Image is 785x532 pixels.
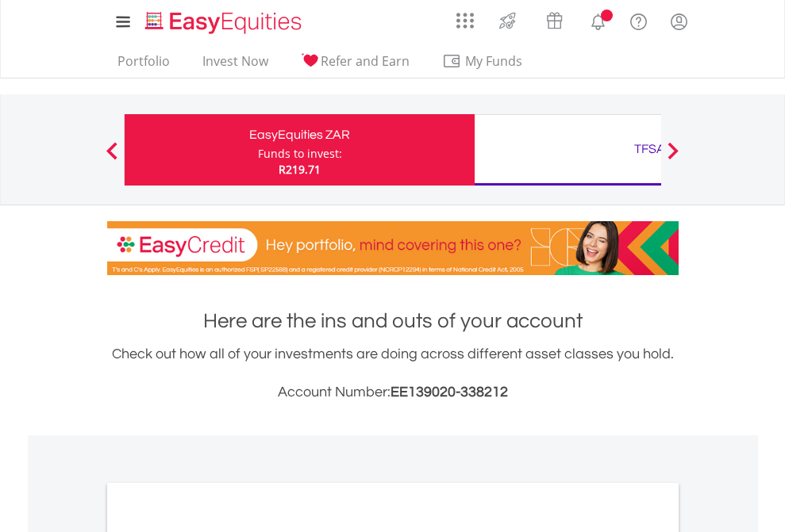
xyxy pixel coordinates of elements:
a: Invest Now [196,53,275,78]
a: My Profile [659,4,699,39]
img: EasyEquities_Logo.png [142,10,308,36]
button: Next [657,150,689,166]
button: Previous [96,150,128,166]
div: Check out how all of your investments are doing across different asset classes you hold. [107,343,679,404]
span: My Funds [442,51,546,71]
a: Portfolio [111,53,176,78]
a: Notifications [578,4,618,36]
a: Vouchers [531,4,578,33]
span: R219.71 [279,162,321,177]
a: FAQ's and Support [618,4,659,36]
img: EasyCredit Promotion Banner [107,221,679,275]
a: Home page [139,4,308,36]
span: EE139020-338212 [391,385,508,400]
span: Refer and Earn [321,52,410,70]
div: Funds to invest: [258,146,342,162]
div: EasyEquities ZAR [134,124,465,146]
a: Refer and Earn [294,53,416,78]
h3: Account Number: [107,381,679,404]
img: vouchers-v2.svg [541,8,568,33]
h1: Here are the ins and outs of your account [107,307,679,335]
img: thrive-v2.svg [494,8,521,33]
img: grid-menu-icon.svg [456,12,474,29]
a: AppsGrid [446,4,484,29]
